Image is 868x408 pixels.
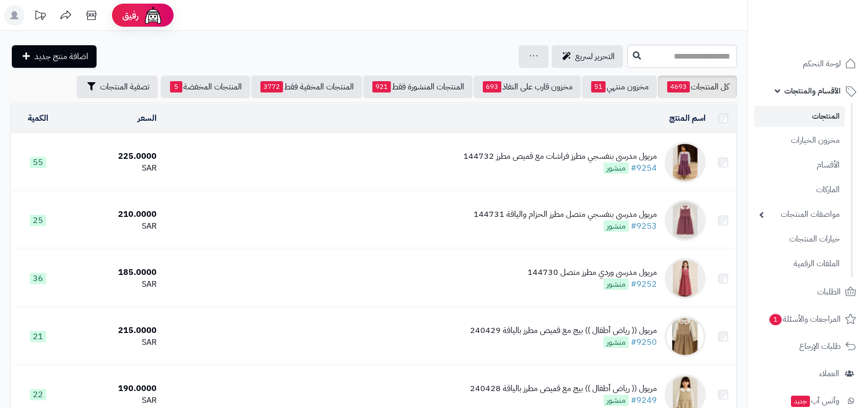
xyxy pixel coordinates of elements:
[483,81,501,92] span: 693
[631,162,657,174] a: #9254
[575,50,615,63] span: التحرير لسريع
[170,81,182,92] span: 5
[70,279,157,290] div: SAR
[70,267,157,279] div: 185.0000
[161,76,250,98] a: المنتجات المخفضة5
[70,395,157,406] div: SAR
[591,81,606,92] span: 51
[665,258,706,299] img: مريول مدرسي وردي مطرز متصل 144730
[603,337,629,348] span: منشور
[603,162,629,174] span: منشور
[474,76,581,98] a: مخزون قارب على النفاذ693
[77,76,158,98] button: تصفية المنتجات
[70,151,157,162] div: 225.0000
[34,50,88,63] span: اضافة منتج جديد
[803,57,841,71] span: لوحة التحكم
[251,76,362,98] a: المنتجات المخفية فقط3772
[754,307,862,331] a: المراجعات والأسئلة1
[603,220,629,232] span: منشور
[754,179,845,201] a: الماركات
[790,394,839,408] span: وآتس آب
[70,383,157,395] div: 190.0000
[769,314,782,325] span: 1
[122,9,139,22] span: رفيق
[754,154,845,176] a: الأقسام
[582,76,657,98] a: مخزون منتهي51
[70,209,157,220] div: 210.0000
[791,396,810,407] span: جديد
[665,142,706,183] img: مريول مدرسي بنفسجي مطرز فراشات مع قميص مطرز 144732
[754,106,845,127] a: المنتجات
[363,76,473,98] a: المنتجات المنشورة فقط921
[603,279,629,290] span: منشور
[470,325,657,337] div: مريول (( رياض أطفال )) بيج مع قميص مطرز بالياقة 240429
[754,203,845,226] a: مواصفات المنتجات
[143,5,163,26] img: ai-face.png
[669,112,706,124] a: اسم المنتج
[631,394,657,406] a: #9249
[665,200,706,241] img: مريول مدرسي بنفسجي متصل مطرز الحزام والياقة 144731
[30,215,46,226] span: 25
[30,157,46,168] span: 55
[754,334,862,359] a: طلبات الإرجاع
[30,331,46,342] span: 21
[667,81,690,92] span: 4693
[631,220,657,232] a: #9253
[463,151,657,162] div: مريول مدرسي بنفسجي مطرز فراشات مع قميص مطرز 144732
[754,228,845,250] a: خيارات المنتجات
[30,389,46,400] span: 22
[527,267,657,279] div: مريول مدرسي وردي مطرز متصل 144730
[138,112,157,124] a: السعر
[28,112,48,124] a: الكمية
[70,162,157,174] div: SAR
[665,316,706,357] img: مريول (( رياض أطفال )) بيج مع قميص مطرز بالياقة 240429
[70,337,157,348] div: SAR
[754,361,862,386] a: العملاء
[70,220,157,232] div: SAR
[27,5,53,28] a: تحديثات المنصة
[754,51,862,76] a: لوحة التحكم
[100,81,149,93] span: تصفية المنتجات
[552,45,623,68] a: التحرير لسريع
[474,209,657,220] div: مريول مدرسي بنفسجي متصل مطرز الحزام والياقة 144731
[799,339,841,354] span: طلبات الإرجاع
[754,253,845,275] a: الملفات الرقمية
[754,280,862,304] a: الطلبات
[819,366,839,381] span: العملاء
[12,45,97,68] a: اضافة منتج جديد
[631,278,657,290] a: #9252
[470,383,657,395] div: مريول (( رياض أطفال )) بيج مع قميص مطرز بالياقة 240428
[260,81,283,92] span: 3772
[372,81,391,92] span: 921
[658,76,737,98] a: كل المنتجات4693
[768,312,841,326] span: المراجعات والأسئلة
[817,285,841,299] span: الطلبات
[70,325,157,337] div: 215.0000
[603,395,629,406] span: منشور
[30,273,46,284] span: 36
[754,129,845,152] a: مخزون الخيارات
[631,336,657,348] a: #9250
[784,84,841,98] span: الأقسام والمنتجات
